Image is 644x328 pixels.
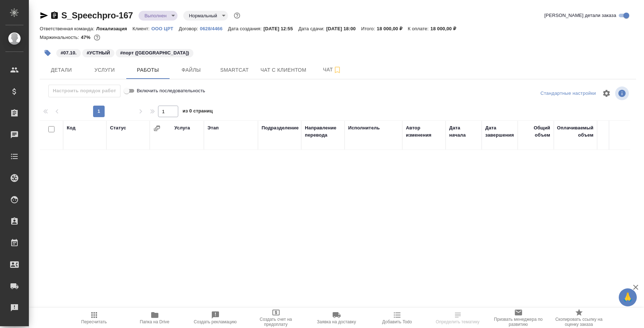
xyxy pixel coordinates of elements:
[50,11,59,20] button: Скопировать ссылку
[174,124,190,132] div: Услуга
[142,13,168,19] button: Выполнен
[377,26,408,31] p: 18 000,00 ₽
[183,107,213,117] span: из 0 страниц
[557,124,593,139] div: Оплачиваемый объем
[152,25,179,31] a: OOO ЦРТ
[110,124,126,132] div: Статус
[315,65,350,74] span: Чат
[430,26,461,31] p: 18 000,00 ₽
[598,85,615,102] span: Настроить таблицу
[152,26,179,31] p: OOO ЦРТ
[174,66,209,75] span: Файлы
[539,88,598,99] div: split button
[406,124,442,139] div: Автор изменения
[228,26,263,31] p: Дата создания:
[200,25,228,31] a: 0628/4466
[139,11,177,21] div: Выполнен
[326,26,361,31] p: [DATE] 18:00
[187,13,219,19] button: Нормальный
[82,49,115,56] span: УСТНЫЙ
[40,11,48,20] button: Скопировать ссылку для ЯМессенджера
[137,87,205,94] span: Включить последовательность
[544,12,616,19] span: [PERSON_NAME] детали заказа
[44,66,79,75] span: Детали
[67,124,75,132] div: Код
[61,49,76,57] p: #07.10.
[87,66,122,75] span: Услуги
[61,10,133,20] a: S_Speechpro-167
[207,124,219,132] div: Этап
[87,49,110,57] p: #УСТНЫЙ
[217,66,252,75] span: Smartcat
[348,124,380,132] div: Исполнитель
[56,49,82,56] span: 07.10.
[120,49,189,57] p: #порт ([GEOGRAPHIC_DATA])
[449,124,478,139] div: Дата начала
[361,26,377,31] p: Итого:
[153,125,161,132] button: Сгруппировать
[179,26,200,31] p: Договор:
[131,66,165,75] span: Работы
[619,288,637,306] button: 🙏
[40,35,81,40] p: Маржинальность:
[183,11,228,21] div: Выполнен
[333,66,342,74] svg: Подписаться
[81,35,92,40] p: 47%
[305,124,341,139] div: Направление перевода
[132,26,151,31] p: Клиент:
[232,11,242,20] button: Доп статусы указывают на важность/срочность заказа
[262,124,299,132] div: Подразделение
[615,87,630,100] span: Посмотреть информацию
[521,124,550,139] div: Общий объем
[40,45,56,61] button: Добавить тэг
[622,290,634,305] span: 🙏
[40,26,96,31] p: Ответственная команда:
[200,26,228,31] p: 0628/4466
[298,26,326,31] p: Дата сдачи:
[408,26,430,31] p: К оплате:
[263,26,298,31] p: [DATE] 12:55
[92,33,102,42] button: 8000.00 RUB;
[115,49,194,56] span: порт (браз)
[96,26,133,31] p: Локализация
[260,66,306,75] span: Чат с клиентом
[485,124,514,139] div: Дата завершения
